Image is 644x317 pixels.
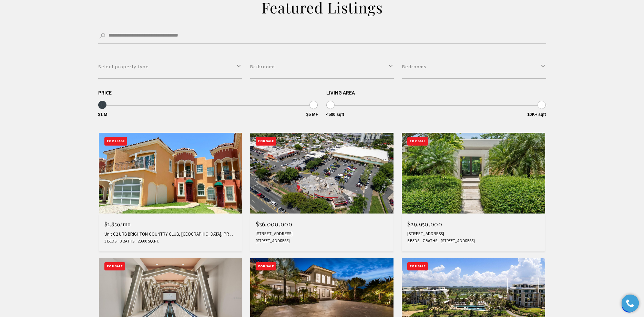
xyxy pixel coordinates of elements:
div: For Sale [256,262,276,271]
span: <500 sqft [326,112,344,117]
span: $2,850/mo [104,220,131,228]
div: [STREET_ADDRESS] [256,231,388,237]
button: Bedrooms [402,55,546,79]
span: 3 Baths [118,238,134,244]
span: $36,000,000 [256,220,292,228]
div: For Sale [407,262,428,271]
img: For Sale [402,133,545,214]
img: For Lease [99,133,242,214]
div: For Sale [104,262,125,271]
div: Unit C2 URB BRIGHTON COUNTRY CLUB, [GEOGRAPHIC_DATA], PR 00646 [104,231,237,237]
div: [STREET_ADDRESS] [407,231,540,237]
div: For Lease [104,137,127,146]
span: [STREET_ADDRESS] [256,238,290,244]
span: $5 M+ [306,112,318,117]
span: $29,950,000 [407,220,442,228]
span: 10K+ sqft [527,112,546,117]
div: For Sale [407,137,428,146]
a: For Lease For Lease $2,850/mo Unit C2 URB BRIGHTON COUNTRY CLUB, [GEOGRAPHIC_DATA], PR 00646 3 Be... [99,133,242,251]
span: $1 M [98,112,108,117]
a: For Sale For Sale $29,950,000 [STREET_ADDRESS] 5 Beds 7 Baths [STREET_ADDRESS] [402,133,545,251]
button: Select property type [98,55,242,79]
span: 3 Beds [104,238,116,244]
div: For Sale [256,137,276,146]
span: 7 Baths [421,238,437,244]
span: 2,600 Sq.Ft. [136,238,159,244]
img: For Sale [250,133,393,214]
button: Bathrooms [250,55,394,79]
span: [STREET_ADDRESS] [439,238,475,244]
a: For Sale For Sale $36,000,000 [STREET_ADDRESS] [STREET_ADDRESS] [250,133,393,251]
span: 5 Beds [407,238,419,244]
input: Search by Address, City, or Neighborhood [98,28,546,44]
